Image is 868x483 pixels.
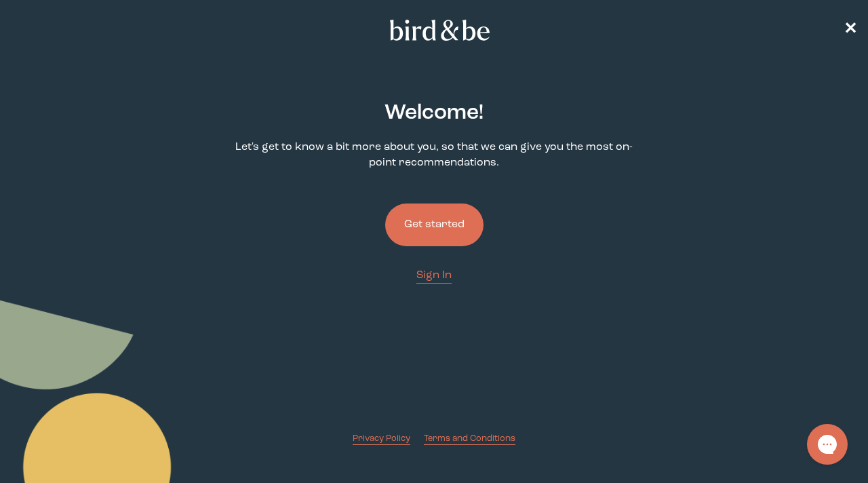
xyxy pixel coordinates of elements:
a: ✕ [844,18,857,42]
h2: Welcome ! [384,98,484,129]
span: ✕ [844,22,857,38]
span: Sign In [416,270,452,281]
iframe: Gorgias live chat messenger [800,419,854,469]
a: Terms and Conditions [424,432,515,445]
p: Let's get to know a bit more about you, so that we can give you the most on-point recommendations. [228,140,640,171]
a: Sign In [416,268,452,284]
a: Privacy Policy [353,432,410,445]
a: Get started [385,182,484,268]
span: Privacy Policy [353,434,410,443]
span: Terms and Conditions [424,434,515,443]
button: Get started [385,204,484,246]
